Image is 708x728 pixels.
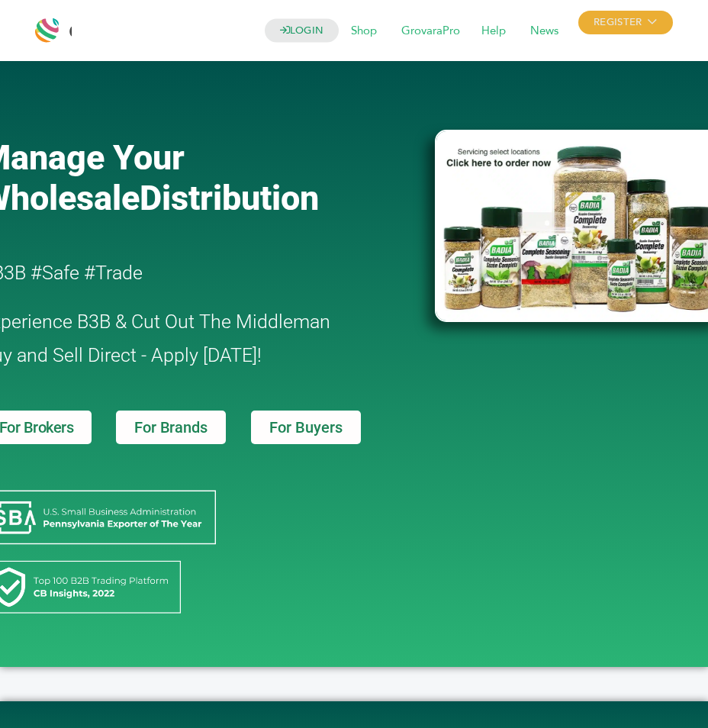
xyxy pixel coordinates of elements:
[116,411,225,444] a: For Brands
[471,23,517,40] a: Help
[520,23,569,40] a: News
[265,19,340,43] a: LOGIN
[471,17,517,46] span: Help
[391,23,471,40] a: GrovaraPro
[578,11,672,34] span: REGISTER
[340,17,388,46] span: Shop
[251,411,361,444] a: For Buyers
[340,23,388,40] a: Shop
[140,178,319,218] span: Distribution
[269,420,343,435] span: For Buyers
[134,420,207,435] span: For Brands
[520,17,569,46] span: News
[391,17,471,46] span: GrovaraPro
